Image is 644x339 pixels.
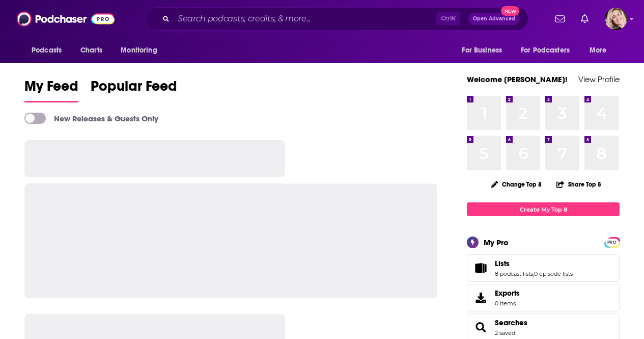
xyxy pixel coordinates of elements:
div: Search podcasts, credits, & more... [146,7,528,31]
img: User Profile [605,8,627,30]
a: 8 podcast lists [495,270,533,277]
button: Show profile menu [605,8,627,30]
span: , [533,270,534,277]
a: Charts [74,41,108,60]
a: Show notifications dropdown [577,10,593,28]
a: Lists [495,259,573,268]
a: Exports [467,284,620,311]
span: My Feed [24,77,78,101]
span: Logged in as kkclayton [605,8,627,30]
span: Lists [495,259,510,268]
span: Lists [467,254,620,282]
button: Open AdvancedNew [468,13,520,25]
span: Exports [495,289,520,298]
img: Podchaser - Follow, Share and Rate Podcasts [17,9,115,29]
span: New [501,6,519,16]
span: 0 items [495,300,520,307]
span: Podcasts [32,43,62,58]
span: Ctrl K [436,12,460,25]
span: Monitoring [121,43,157,58]
button: Share Top 8 [556,174,602,194]
a: Searches [470,320,491,334]
a: Searches [495,318,527,327]
span: For Podcasters [521,43,570,58]
span: Exports [470,291,491,305]
a: PRO [606,238,618,246]
span: Open Advanced [473,16,515,21]
span: PRO [606,239,618,246]
a: Show notifications dropdown [551,10,569,28]
span: For Business [462,43,502,58]
a: Create My Top 8 [467,202,620,216]
a: New Releases & Guests Only [24,113,158,124]
a: Welcome [PERSON_NAME]! [467,74,568,84]
button: open menu [455,41,515,60]
a: Lists [470,261,491,275]
span: Popular Feed [91,77,177,101]
a: Popular Feed [91,77,177,102]
button: open menu [114,41,170,60]
button: Change Top 8 [485,178,548,191]
button: open menu [24,41,75,60]
a: My Feed [24,77,78,102]
a: View Profile [578,74,620,84]
input: Search podcasts, credits, & more... [174,11,436,27]
a: 0 episode lists [534,270,573,277]
span: Charts [80,43,102,58]
span: More [590,43,607,58]
a: 2 saved [495,329,515,336]
button: open menu [514,41,584,60]
div: My Pro [484,238,509,247]
button: open menu [582,41,620,60]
